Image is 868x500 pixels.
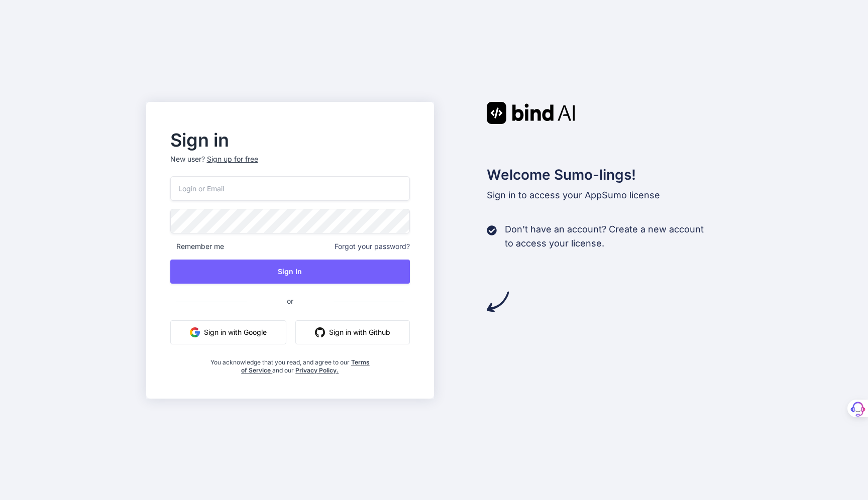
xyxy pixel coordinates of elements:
button: Sign in with Github [295,320,410,344]
div: Sign up for free [207,154,258,164]
h2: Sign in [170,132,410,148]
img: github [315,327,325,337]
button: Sign In [170,260,410,284]
p: Don't have an account? Create a new account to access your license. [505,222,704,251]
a: Terms of Service [241,358,370,374]
button: Sign in with Google [170,320,286,344]
span: or [247,289,334,313]
p: Sign in to access your AppSumo license [487,188,722,202]
img: Bind AI logo [487,102,575,124]
img: google [190,327,200,337]
h2: Welcome Sumo-lings! [487,164,722,185]
p: New user? [170,154,410,176]
span: Forgot your password? [335,241,410,252]
div: You acknowledge that you read, and agree to our and our [210,352,370,374]
span: Remember me [170,241,224,252]
a: Privacy Policy. [295,366,339,374]
img: arrow [487,291,509,313]
input: Login or Email [170,176,410,201]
